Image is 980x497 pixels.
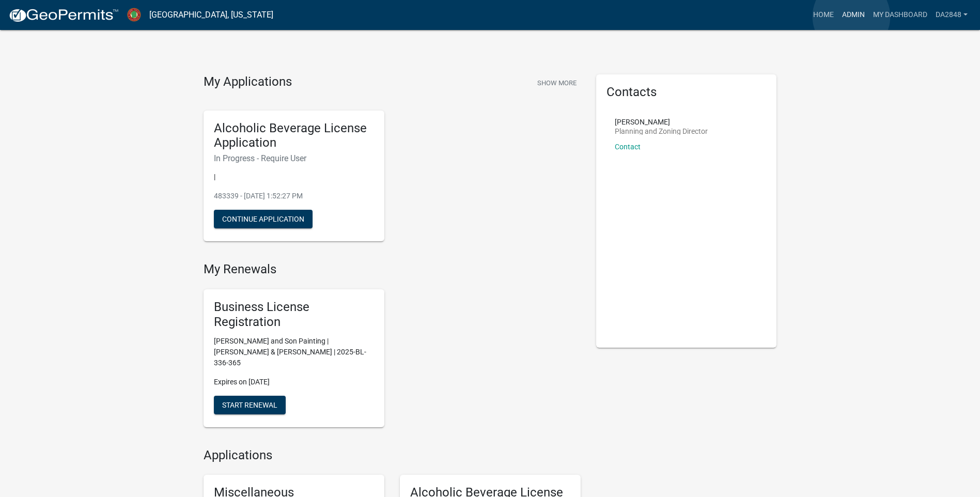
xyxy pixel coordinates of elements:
h5: Contacts [606,85,767,100]
h5: Alcoholic Beverage License Application [214,121,374,151]
p: | [214,172,374,182]
h4: My Renewals [204,262,581,277]
a: My Dashboard [869,5,931,25]
button: Continue Application [214,210,313,228]
button: Start Renewal [214,396,286,414]
a: Admin [838,5,869,25]
h5: Business License Registration [214,300,374,330]
a: Home [809,5,838,25]
p: Expires on [DATE] [214,377,374,387]
a: da2848 [931,5,972,25]
h4: Applications [204,448,581,463]
span: Start Renewal [222,400,277,409]
p: Planning and Zoning Director [615,128,708,135]
p: [PERSON_NAME] and Son Painting | [PERSON_NAME] & [PERSON_NAME] | 2025-BL-336-365 [214,336,374,368]
p: 483339 - [DATE] 1:52:27 PM [214,191,374,201]
a: Contact [615,143,641,151]
h4: My Applications [204,74,292,90]
a: [GEOGRAPHIC_DATA], [US_STATE] [149,6,273,24]
h6: In Progress - Require User [214,153,374,163]
img: Jasper County, Georgia [127,8,141,22]
p: [PERSON_NAME] [615,118,708,126]
wm-registration-list-section: My Renewals [204,262,581,435]
button: Show More [533,74,581,91]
